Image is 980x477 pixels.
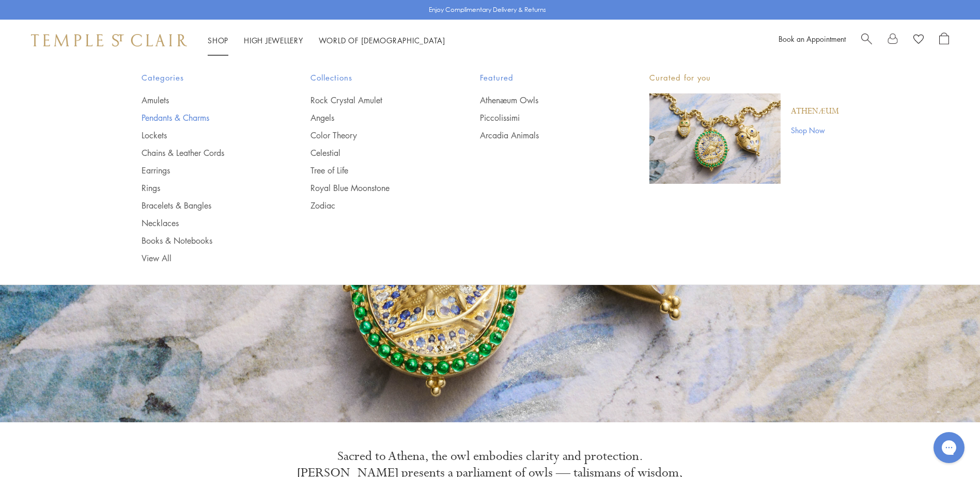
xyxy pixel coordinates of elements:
a: Royal Blue Moonstone [310,182,439,194]
span: Featured [480,71,608,84]
a: Color Theory [310,130,439,141]
a: Tree of Life [310,165,439,176]
a: Pendants & Charms [142,112,270,123]
iframe: Gorgias live chat messenger [928,428,970,467]
a: Bracelets & Bangles [142,200,270,211]
a: Angels [310,112,439,123]
a: Piccolissimi [480,112,608,123]
a: Amulets [142,94,270,106]
a: Athenæum Owls [480,94,608,106]
a: Earrings [142,165,270,176]
a: Rings [142,182,270,194]
a: Athenæum [791,106,839,117]
p: Curated for you [649,71,839,84]
a: Celestial [310,147,439,158]
a: View All [142,252,270,264]
a: Search [861,33,872,48]
span: Collections [310,71,439,84]
a: Shop Now [791,124,839,136]
a: World of [DEMOGRAPHIC_DATA]World of [DEMOGRAPHIC_DATA] [319,35,445,45]
a: High JewelleryHigh Jewellery [244,35,303,45]
a: Rock Crystal Amulet [310,94,439,106]
a: Book an Appointment [779,34,846,44]
nav: Main navigation [208,34,445,47]
p: Enjoy Complimentary Delivery & Returns [429,5,546,15]
a: ShopShop [208,35,228,45]
a: Lockets [142,130,270,141]
a: View Wishlist [913,33,924,48]
a: Zodiac [310,200,439,211]
a: Chains & Leather Cords [142,147,270,158]
a: Open Shopping Bag [939,33,949,48]
a: Arcadia Animals [480,130,608,141]
span: Categories [142,71,270,84]
a: Books & Notebooks [142,235,270,246]
a: Necklaces [142,217,270,229]
img: Temple St. Clair [31,34,187,46]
